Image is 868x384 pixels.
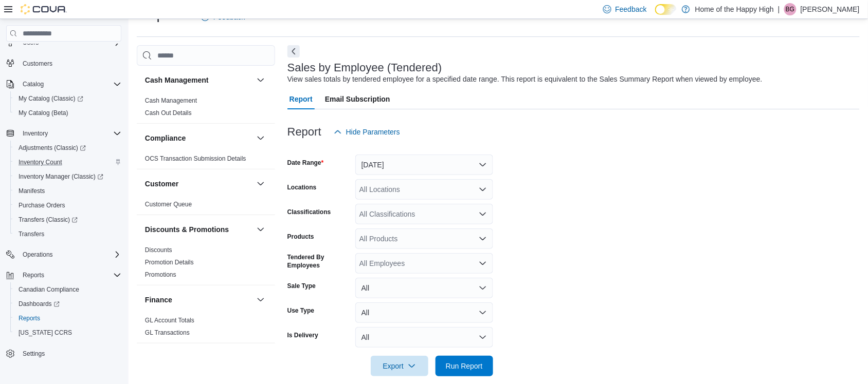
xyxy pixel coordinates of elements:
button: Canadian Compliance [10,282,125,297]
label: Use Type [287,306,314,315]
span: Export [377,356,422,376]
button: Inventory Count [10,155,125,169]
span: Reports [23,271,44,279]
a: Canadian Compliance [14,283,83,296]
button: Purchase Orders [10,198,125,213]
label: Is Delivery [287,331,318,339]
button: Inventory [2,126,125,141]
div: Compliance [137,152,275,169]
button: Discounts & Promotions [145,224,252,235]
span: Promotion Details [145,258,194,266]
span: Dashboards [14,298,121,310]
span: Settings [19,347,121,360]
span: Dashboards [19,300,60,308]
div: Discounts & Promotions [137,244,275,285]
span: My Catalog (Classic) [19,94,83,103]
span: My Catalog (Classic) [14,92,121,105]
button: Customers [2,56,125,71]
label: Products [287,233,314,241]
a: Customers [19,57,57,70]
span: My Catalog (Beta) [14,107,121,119]
span: [US_STATE] CCRS [19,329,72,337]
a: Manifests [14,185,49,197]
a: [US_STATE] CCRS [14,327,76,339]
p: Home of the Happy High [695,3,774,15]
button: All [355,327,493,348]
a: Inventory Count [14,156,66,168]
button: Next [287,45,300,57]
button: Catalog [19,78,48,90]
span: Manifests [14,185,121,197]
span: Operations [23,251,53,259]
span: Reports [19,269,121,281]
h3: Sales by Employee (Tendered) [287,62,442,74]
span: Inventory Manager (Classic) [14,170,121,183]
button: Operations [2,247,125,262]
button: Finance [255,294,267,306]
span: Discounts [145,246,172,254]
button: Run Report [436,356,493,376]
span: Customers [19,57,121,70]
button: Cash Management [145,75,252,85]
h3: Discounts & Promotions [145,224,229,235]
label: Classifications [287,208,331,216]
a: Promotion Details [145,259,194,266]
span: Report [290,89,313,109]
h3: Customer [145,179,178,189]
div: Finance [137,314,275,343]
span: Customers [23,60,52,68]
a: Dashboards [14,298,64,310]
a: Transfers (Classic) [14,214,82,226]
span: Canadian Compliance [19,285,79,294]
button: Settings [2,346,125,361]
h3: Report [287,126,321,138]
span: Email Subscription [325,89,390,109]
a: My Catalog (Beta) [14,107,73,119]
span: Transfers (Classic) [19,216,78,224]
span: Inventory Count [19,158,62,166]
button: Compliance [145,133,252,143]
a: My Catalog (Classic) [10,91,125,106]
a: Reports [14,312,44,324]
p: | [778,3,780,15]
a: Transfers (Classic) [10,213,125,227]
span: Adjustments (Classic) [14,142,121,154]
button: All [355,302,493,323]
a: Adjustments (Classic) [10,141,125,155]
a: OCS Transaction Submission Details [145,155,246,162]
button: Reports [10,311,125,325]
span: Catalog [23,80,44,88]
img: Cova [21,4,67,14]
span: OCS Transaction Submission Details [145,155,246,163]
button: Open list of options [479,185,487,194]
span: Canadian Compliance [14,283,121,296]
a: Cash Out Details [145,109,192,117]
span: Inventory Count [14,156,121,168]
span: Transfers [14,228,121,240]
span: Operations [19,248,121,261]
div: Customer [137,198,275,215]
button: Cash Management [255,74,267,86]
span: Adjustments (Classic) [19,144,86,152]
button: Open list of options [479,235,487,243]
button: All [355,278,493,298]
span: Transfers (Classic) [14,214,121,226]
h3: Finance [145,295,172,305]
a: Settings [19,348,49,360]
button: Export [371,356,428,376]
span: GL Account Totals [145,316,194,324]
button: Transfers [10,227,125,241]
button: My Catalog (Beta) [10,106,125,120]
a: Inventory Manager (Classic) [10,169,125,184]
span: Cash Out Details [145,109,192,117]
label: Date Range [287,159,324,167]
button: Catalog [2,77,125,91]
span: BG [786,3,794,15]
button: Customer [145,179,252,189]
button: Reports [19,269,48,281]
a: Transfers [14,228,48,240]
span: Purchase Orders [19,201,65,209]
input: Dark Mode [655,4,677,15]
label: Tendered By Employees [287,253,351,270]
